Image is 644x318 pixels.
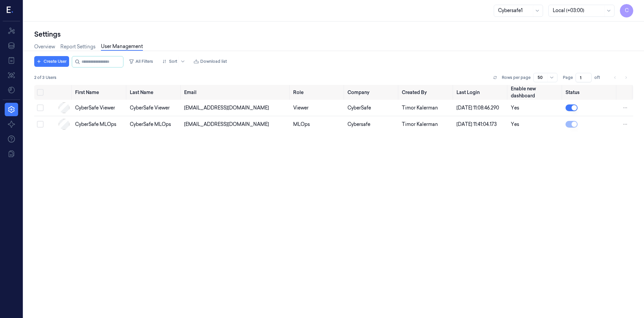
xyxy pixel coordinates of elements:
[457,121,506,128] div: [DATE] 11:41:04.173
[130,121,179,128] div: CyberSafe MLOps
[402,121,451,128] div: Timor Kalerman
[75,104,124,111] div: CyberSafe Viewer
[290,85,345,100] th: Role
[563,75,573,81] span: Page
[37,121,44,128] button: Select row
[347,121,397,128] div: Cybersafe
[37,89,44,96] button: Select all
[37,104,44,111] button: Select row
[34,56,69,67] button: Create User
[181,85,290,100] th: Email
[610,73,631,82] nav: pagination
[75,121,124,128] div: CyberSafe MLOps
[620,4,633,17] button: C
[457,104,506,111] div: [DATE] 11:08:46.290
[72,85,127,100] th: First Name
[399,85,453,100] th: Created By
[34,75,56,81] span: 2 of 3 Users
[34,43,55,50] a: Overview
[60,43,96,50] a: Report Settings
[502,75,531,81] p: Rows per page
[127,85,182,100] th: Last Name
[184,104,288,111] div: [EMAIL_ADDRESS][DOMAIN_NAME]
[347,104,397,111] div: CyberSafe
[101,43,143,51] a: User Management
[293,104,342,111] div: Viewer
[184,121,288,128] div: [EMAIL_ADDRESS][DOMAIN_NAME]
[126,56,156,67] button: All Filters
[594,75,605,81] span: of 1
[511,121,560,128] div: Yes
[563,85,617,100] th: Status
[130,104,179,111] div: CyberSafe Viewer
[454,85,508,100] th: Last Login
[508,85,563,100] th: Enable new dashboard
[191,56,229,67] button: Download list
[34,30,633,39] div: Settings
[345,85,399,100] th: Company
[402,104,451,111] div: Timor Kalerman
[293,121,342,128] div: MLOps
[511,104,560,111] div: Yes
